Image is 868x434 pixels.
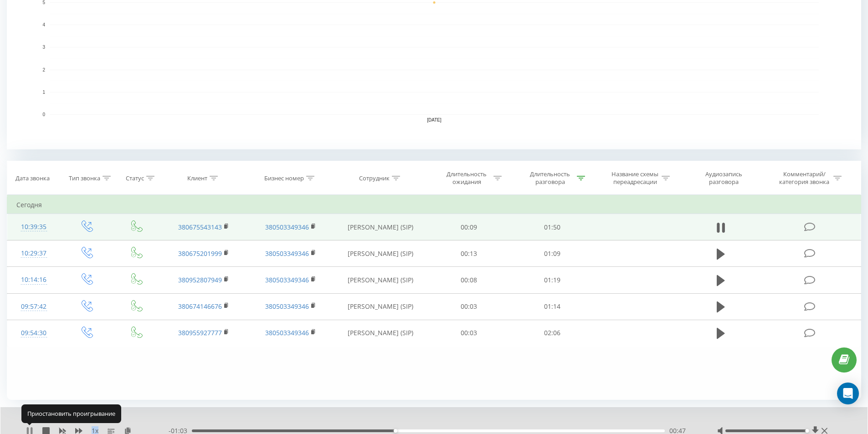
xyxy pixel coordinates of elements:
td: [PERSON_NAME] (SIP) [334,320,427,346]
td: 00:13 [427,240,511,267]
div: Длительность разговора [526,170,575,186]
div: Статус [126,174,144,182]
td: [PERSON_NAME] (SIP) [334,214,427,240]
td: 00:09 [427,214,511,240]
text: 3 [42,45,45,50]
a: 380503349346 [265,302,309,311]
td: 01:14 [511,293,594,320]
div: 10:29:37 [16,245,51,262]
td: 01:09 [511,240,594,267]
text: 0 [42,112,45,117]
text: 1 [42,90,45,95]
div: 10:14:16 [16,271,51,289]
div: Аудиозапись разговора [694,170,753,186]
td: Сегодня [7,196,861,214]
a: 380503349346 [265,276,309,284]
div: 09:57:42 [16,298,51,316]
div: Название схемы переадресации [611,170,659,186]
div: Тип звонка [69,174,100,182]
div: Дата звонка [15,174,50,182]
div: Open Intercom Messenger [837,383,859,404]
td: 01:19 [511,267,594,293]
div: Комментарий/категория звонка [778,170,831,186]
td: [PERSON_NAME] (SIP) [334,240,427,267]
td: 02:06 [511,320,594,346]
text: 2 [42,67,45,72]
div: Сотрудник [359,174,390,182]
div: Приостановить проигрывание [21,404,121,423]
div: Клиент [187,174,207,182]
div: Длительность ожидания [442,170,491,186]
div: Бизнес номер [264,174,304,182]
text: [DATE] [427,117,442,123]
a: 380675201999 [178,249,222,258]
td: 00:03 [427,320,511,346]
div: Accessibility label [805,429,809,433]
a: 380503349346 [265,249,309,258]
a: 380955927777 [178,328,222,337]
a: 380503349346 [265,223,309,231]
a: 380675543143 [178,223,222,231]
td: 01:50 [511,214,594,240]
td: [PERSON_NAME] (SIP) [334,267,427,293]
a: 380952807949 [178,276,222,284]
td: [PERSON_NAME] (SIP) [334,293,427,320]
td: 00:03 [427,293,511,320]
div: 10:39:35 [16,218,51,236]
td: 00:08 [427,267,511,293]
text: 4 [42,22,45,27]
div: 09:54:30 [16,324,51,342]
div: Accessibility label [394,429,397,433]
a: 380674146676 [178,302,222,311]
a: 380503349346 [265,328,309,337]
